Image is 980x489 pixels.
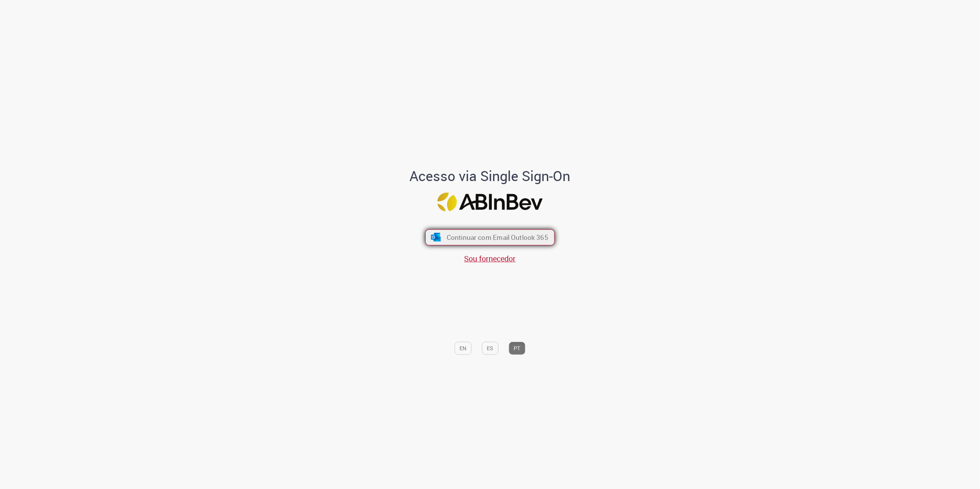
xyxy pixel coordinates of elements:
[447,233,548,242] span: Continuar com Email Outlook 365
[509,342,526,355] button: PT
[425,229,555,245] button: ícone Azure/Microsoft 360 Continuar com Email Outlook 365
[455,342,472,355] button: EN
[383,168,597,184] h1: Acesso via Single Sign-On
[464,253,516,264] a: Sou fornecedor
[438,193,543,211] img: Logo ABInBev
[482,342,499,355] button: ES
[430,233,441,241] img: ícone Azure/Microsoft 360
